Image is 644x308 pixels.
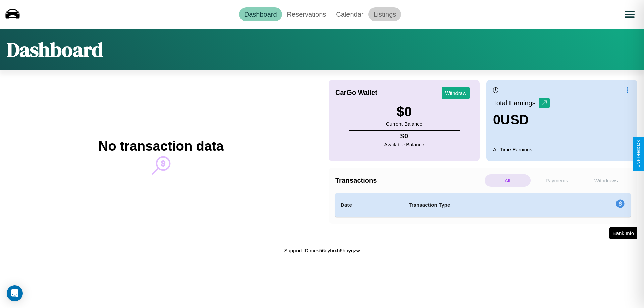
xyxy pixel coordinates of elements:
[620,5,639,24] button: Open menu
[331,7,368,21] a: Calendar
[442,87,470,99] button: Withdraw
[409,201,561,209] h4: Transaction Type
[534,174,580,187] p: Payments
[493,145,631,154] p: All Time Earnings
[493,97,539,109] p: Total Earnings
[239,7,282,21] a: Dashboard
[485,174,531,187] p: All
[7,36,103,63] h1: Dashboard
[609,227,637,239] button: Bank Info
[282,7,331,21] a: Reservations
[384,132,424,140] h4: $ 0
[386,104,422,119] h3: $ 0
[98,139,223,154] h2: No transaction data
[335,89,377,97] h4: CarGo Wallet
[335,177,483,184] h4: Transactions
[7,285,23,301] div: Open Intercom Messenger
[636,140,641,168] div: Give Feedback
[493,112,550,127] h3: 0 USD
[341,201,398,209] h4: Date
[384,140,424,149] p: Available Balance
[583,174,629,187] p: Withdraws
[368,7,401,21] a: Listings
[386,119,422,128] p: Current Balance
[335,193,631,217] table: simple table
[284,246,360,255] p: Support ID: mes56dybrxh6hpyqzw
